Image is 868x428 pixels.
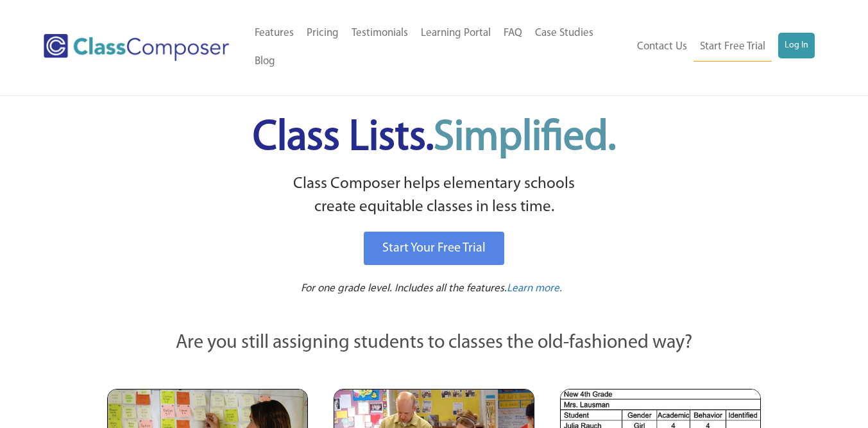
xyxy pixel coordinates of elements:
a: Start Free Trial [694,33,772,62]
span: For one grade level. Includes all the features. [301,283,507,294]
p: Are you still assigning students to classes the old-fashioned way? [107,329,762,357]
span: Simplified. [434,117,616,159]
span: Start Your Free Trial [382,242,486,255]
a: Features [248,19,300,47]
a: Pricing [300,19,345,47]
a: Learn more. [507,281,562,297]
a: Testimonials [345,19,414,47]
nav: Header Menu [629,33,815,62]
a: Start Your Free Trial [364,232,504,265]
a: Log In [778,33,815,58]
a: Case Studies [529,19,600,47]
p: Class Composer helps elementary schools create equitable classes in less time. [105,173,763,219]
a: Learning Portal [414,19,497,47]
span: Learn more. [507,283,562,294]
a: Contact Us [631,33,694,61]
a: Blog [248,47,282,76]
a: FAQ [497,19,529,47]
span: Class Lists. [253,117,616,159]
img: Class Composer [44,34,229,61]
nav: Header Menu [248,19,629,76]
